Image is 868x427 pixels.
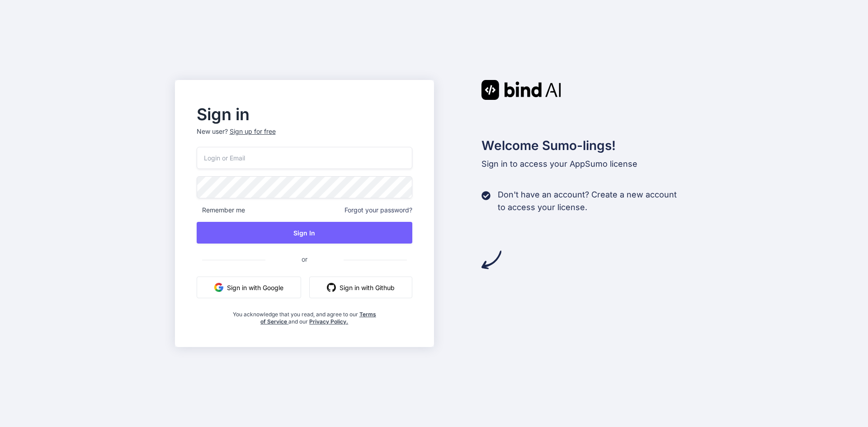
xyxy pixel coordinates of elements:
[214,283,223,292] img: google
[265,248,344,270] span: or
[481,80,561,100] img: Bind AI logo
[197,127,413,147] p: New user?
[197,107,413,122] h2: Sign in
[327,283,336,292] img: github
[481,136,693,155] h2: Welcome Sumo-lings!
[309,277,412,298] button: Sign in with Github
[309,318,348,325] a: Privacy Policy.
[197,206,245,215] span: Remember me
[481,158,693,170] p: Sign in to access your AppSumo license
[481,250,501,270] img: arrow
[260,311,376,325] a: Terms of Service
[498,188,677,214] p: Don't have an account? Create a new account to access your license.
[197,222,413,244] button: Sign In
[344,206,412,215] span: Forgot your password?
[232,305,376,325] div: You acknowledge that you read, and agree to our and our
[197,147,413,169] input: Login or Email
[230,127,276,136] div: Sign up for free
[197,277,301,298] button: Sign in with Google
